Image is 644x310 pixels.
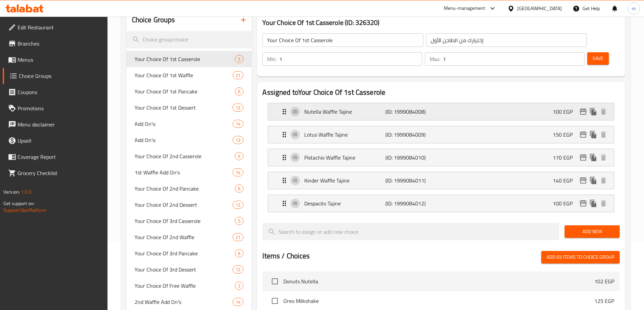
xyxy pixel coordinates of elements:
p: 125 EGP [594,297,614,305]
div: Choices [233,136,243,144]
a: Coverage Report [3,149,108,165]
span: Save [593,54,603,63]
span: 14 [233,169,243,176]
span: Your Choice Of 1st Dessert [135,104,233,112]
div: 2nd Waffle Add On's14 [126,294,252,310]
span: Oreo Milkshake [283,297,594,305]
div: Your Choice Of 3rd Pancake6 [126,245,252,261]
span: Your Choice Of 1st Casserole [135,55,235,63]
div: Your Choice Of 2nd Pancake6 [126,180,252,197]
div: Add On's:13 [126,132,252,148]
span: 5 [235,56,243,62]
div: Expand [268,126,614,143]
button: delete [598,175,609,186]
span: 12 [233,266,243,273]
div: Choices [233,120,243,128]
div: Menu-management [444,4,485,12]
a: Menu disclaimer [3,116,108,133]
li: Expand [262,169,620,192]
div: Your Choice Of 1st Dessert12 [126,100,252,116]
span: 1.0.0 [21,188,31,196]
span: Get support on: [3,199,34,208]
p: (ID: 1999084008) [385,108,439,116]
span: 6 [235,88,243,95]
h2: Choice Groups [132,15,175,25]
li: Expand [262,123,620,146]
div: Your Choice Of Free Waffle2 [126,278,252,294]
button: Save [587,52,609,65]
span: Your Choice Of 3rd Casserole [135,217,235,225]
span: 12 [233,105,243,111]
p: 100 EGP [553,108,578,116]
span: 2 [235,283,243,289]
div: Expand [268,149,614,166]
span: 6 [235,186,243,192]
div: Choices [233,233,243,241]
button: duplicate [588,198,598,208]
span: Add (0) items to choice group [547,253,614,261]
a: Branches [3,35,108,52]
button: duplicate [588,107,598,117]
button: edit [578,130,588,140]
span: Edit Restaurant [18,23,102,31]
div: Expand [268,103,614,120]
span: Version: [3,188,20,196]
button: edit [578,107,588,117]
div: Choices [235,185,243,193]
span: Menus [18,56,102,64]
div: Your Choice Of 1st Waffle21 [126,67,252,83]
div: Your Choice Of 2nd Waffle21 [126,229,252,245]
span: Your Choice Of 3rd Dessert [135,265,233,274]
div: Choices [235,217,243,225]
span: 1st Waffle Add On's [135,168,233,176]
button: duplicate [588,152,598,163]
button: Add (0) items to choice group [541,251,620,263]
span: Your Choice Of 3rd Pancake [135,249,235,257]
div: Your Choice Of 2nd Dessert12 [126,197,252,213]
li: Expand [262,146,620,169]
p: (ID: 1999084011) [385,176,439,185]
span: Choice Groups [19,72,102,80]
span: 14 [233,299,243,305]
span: 6 [235,250,243,257]
p: 150 EGP [553,131,578,139]
span: Branches [18,39,102,48]
span: Your Choice Of 1st Waffle [135,71,233,79]
p: Min: [267,55,277,63]
p: Max: [430,55,440,63]
span: 5 [235,153,243,160]
button: delete [598,198,609,208]
span: 14 [233,121,243,127]
div: Your Choice Of 1st Pancake6 [126,83,252,100]
a: Edit Restaurant [3,19,108,35]
span: 12 [233,202,243,208]
button: edit [578,152,588,163]
span: Your Choice Of 2nd Pancake [135,185,235,193]
button: edit [578,175,588,186]
div: Choices [233,168,243,176]
input: search [126,31,252,48]
li: Expand [262,192,620,215]
p: (ID: 1999084010) [385,153,439,162]
span: 13 [233,137,243,143]
span: 5 [235,218,243,224]
div: Your Choice Of 1st Casserole5 [126,51,252,67]
p: Nutella Waffle Tajine [304,108,385,116]
div: Choices [233,104,243,112]
button: edit [578,198,588,208]
li: Expand [262,100,620,123]
span: 21 [233,234,243,241]
p: Despacito Tajine [304,199,385,207]
a: Upsell [3,133,108,149]
button: delete [598,130,609,140]
span: Grocery Checklist [18,169,102,177]
a: Promotions [3,100,108,116]
span: Add New [570,227,614,236]
span: 2nd Waffle Add On's [135,298,233,306]
p: 140 EGP [553,176,578,185]
a: Menus [3,52,108,68]
a: Choice Groups [3,68,108,84]
span: Your Choice Of 2nd Waffle [135,233,233,241]
span: Donuts Nutella [283,277,594,285]
span: Coupons [18,88,102,96]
